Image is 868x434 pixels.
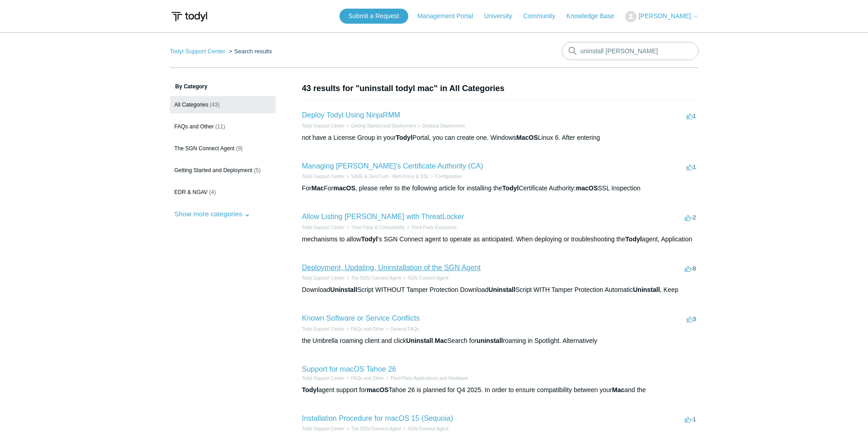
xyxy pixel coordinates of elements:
[685,214,696,221] span: -2
[170,118,276,135] a: FAQs and Other (11)
[302,314,420,322] a: Known Software or Service Conflicts
[351,276,401,281] a: The SGN Connect Agent
[405,224,457,231] li: Third Party Exclusions
[633,286,660,293] em: Uninstall
[175,145,235,152] span: The SGN Connect Agent
[685,265,696,272] span: -8
[687,316,696,322] span: 3
[502,184,519,192] em: Todyl
[302,326,345,332] li: Todyl Support Center
[334,184,355,192] em: macOS
[576,184,598,192] em: macOS
[302,235,699,244] div: mechanisms to allow 's SGN Connect agent to operate as anticipated. When deploying or troubleshoo...
[302,82,699,95] h1: 43 results for "uninstall todyl mac" in All Categories
[638,12,691,20] span: [PERSON_NAME]
[302,133,699,143] div: not have a License Group in your Portal, you can create one. Windows Linux 6. After entering
[351,376,384,381] a: FAQs and Other
[429,173,462,180] li: Configuration
[302,276,345,281] a: Todyl Support Center
[302,111,401,119] a: Deploy Todyl Using NinjaRMM
[170,8,209,25] img: Todyl Support Center Help Center home page
[401,275,448,281] li: SGN Connect Agent
[390,376,468,381] a: Third Party Applications and Hardware
[396,134,412,141] em: Todyl
[302,336,699,346] div: the Umbrella roaming client and click . Search for roaming in Spotlight. Alternatively
[170,82,276,91] h3: By Category
[209,189,216,195] span: (4)
[216,123,225,130] span: (11)
[302,225,345,230] a: Todyl Support Center
[411,225,457,230] a: Third Party Exclusions
[612,386,624,393] em: Mac
[170,48,226,55] a: Todyl Support Center
[625,11,698,22] button: [PERSON_NAME]
[302,275,345,281] li: Todyl Support Center
[687,112,696,119] span: 1
[435,337,447,344] em: Mac
[170,162,276,179] a: Getting Started and Deployment (5)
[367,386,389,393] em: macOS
[351,225,405,230] a: Third Party & Compatibility
[406,337,433,344] em: Uninstall
[302,327,345,332] a: Todyl Support Center
[416,123,465,129] li: Desktop Deployment
[361,235,377,243] em: Todyl
[302,224,345,231] li: Todyl Support Center
[344,326,384,332] li: FAQs and Other
[175,167,252,174] span: Getting Started and Deployment
[302,365,396,373] a: Support for macOS Tahoe 26
[302,385,699,395] div: agent support for Tahoe 26 is planned for Q4 2025. In order to ensure compatibility between your ...
[344,173,428,180] li: SASE & ZeroTrust - Web Proxy & SSL
[384,326,419,332] li: General FAQs
[302,414,453,422] a: Installation Procedure for macOS 15 (Sequoia)
[477,337,503,344] em: uninstall
[344,224,405,231] li: Third Party & Compatibility
[685,416,696,423] span: -1
[302,213,464,220] a: Allow Listing [PERSON_NAME] with ThreatLocker
[302,376,345,381] a: Todyl Support Center
[384,375,468,382] li: Third Party Applications and Hardware
[236,145,243,152] span: (9)
[625,235,642,243] em: Todyl
[488,286,515,293] em: Uninstall
[417,11,482,21] a: Management Portal
[302,123,345,129] li: Todyl Support Center
[435,174,462,179] a: Configuration
[401,425,448,432] li: SGN Connect Agent
[302,426,345,431] a: Todyl Support Center
[566,11,623,21] a: Knowledge Base
[302,386,318,393] em: Todyl
[170,140,276,157] a: The SGN Connect Agent (9)
[344,375,384,382] li: FAQs and Other
[170,184,276,201] a: EDR & NGAV (4)
[344,275,401,281] li: The SGN Connect Agent
[562,42,699,60] input: Search
[351,426,401,431] a: The SGN Connect Agent
[330,286,357,293] em: Uninstall
[302,123,345,128] a: Todyl Support Center
[344,123,416,129] li: Getting Started and Deployment
[407,426,448,431] a: SGN Connect Agent
[175,189,208,195] span: EDR & NGAV
[170,96,276,113] a: All Categories (43)
[302,285,699,295] div: Download Script WITHOUT Tamper Protection Download Script WITH Tamper Protection Automatic , Keep
[484,11,521,21] a: University
[302,184,699,193] div: For For , please refer to the following article for installing the Certificate Authority: SSL Ins...
[312,184,324,192] em: Mac
[407,276,448,281] a: SGN Connect Agent
[351,123,416,128] a: Getting Started and Deployment
[344,425,401,432] li: The SGN Connect Agent
[523,11,565,21] a: Community
[302,375,345,382] li: Todyl Support Center
[175,123,214,130] span: FAQs and Other
[227,48,272,55] li: Search results
[302,174,345,179] a: Todyl Support Center
[351,174,429,179] a: SASE & ZeroTrust - Web Proxy & SSL
[390,327,419,332] a: General FAQs
[175,102,209,108] span: All Categories
[339,9,408,24] a: Submit a Request
[422,123,465,128] a: Desktop Deployment
[302,173,345,180] li: Todyl Support Center
[170,205,255,222] button: Show more categories
[170,48,227,55] li: Todyl Support Center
